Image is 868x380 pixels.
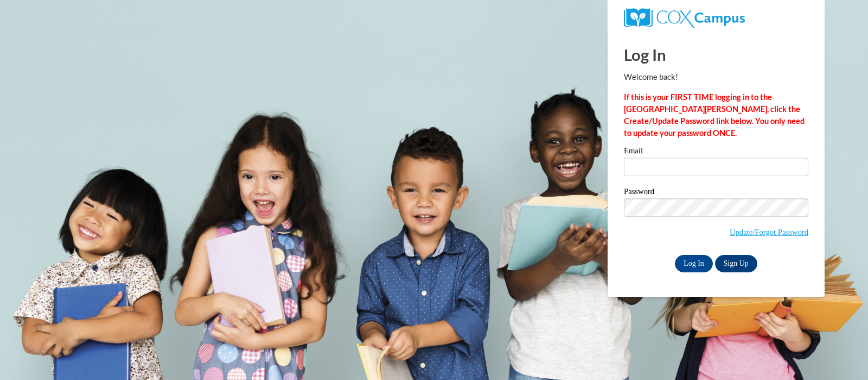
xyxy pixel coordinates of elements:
[675,255,713,272] input: Log In
[624,8,745,28] img: COX Campus
[624,43,808,66] h1: Log In
[730,228,808,236] a: Update/Forgot Password
[624,13,745,22] a: COX Campus
[715,255,757,272] a: Sign Up
[624,147,808,158] label: Email
[624,188,808,198] label: Password
[624,92,805,138] strong: If this is your FIRST TIME logging in to the [GEOGRAPHIC_DATA][PERSON_NAME], click the Create/Upd...
[624,71,808,83] p: Welcome back!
